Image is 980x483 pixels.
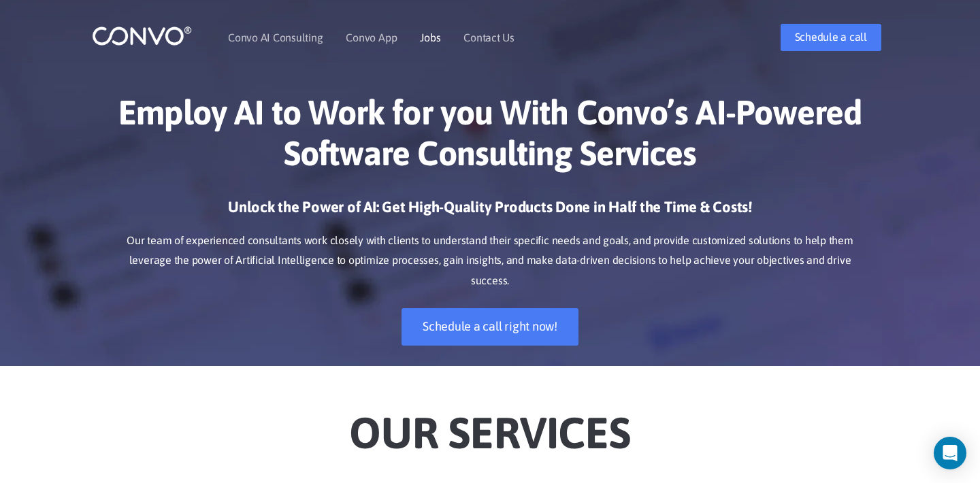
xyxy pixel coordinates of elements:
[112,92,868,184] h1: Employ AI to Work for you With Convo’s AI-Powered Software Consulting Services
[92,25,192,46] img: logo_1.png
[463,32,514,43] a: Contact Us
[781,24,881,51] a: Schedule a call
[402,308,578,346] a: Schedule a call right now!
[934,437,966,469] div: Open Intercom Messenger
[228,32,323,43] a: Convo AI Consulting
[112,197,868,227] h3: Unlock the Power of AI: Get High-Quality Products Done in Half the Time & Costs!
[112,231,868,292] p: Our team of experienced consultants work closely with clients to understand their specific needs ...
[112,386,868,463] h2: Our Services
[420,32,440,43] a: Jobs
[346,32,397,43] a: Convo App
